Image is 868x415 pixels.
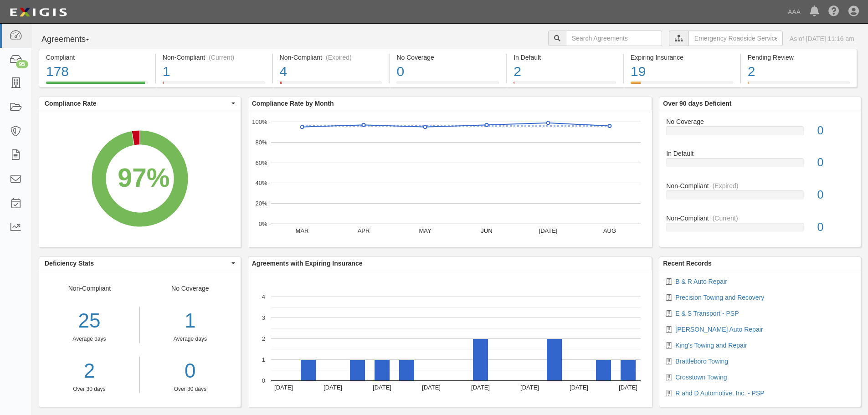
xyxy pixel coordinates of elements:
[16,60,28,68] div: 95
[39,97,241,110] button: Compliance Rate
[252,100,334,107] b: Compliance Rate by Month
[255,139,267,146] text: 80%
[209,53,234,62] div: (Current)
[713,214,738,223] div: (Current)
[39,385,139,393] div: Over 30 days
[507,82,623,89] a: In Default2
[520,384,539,391] text: [DATE]
[675,278,727,285] a: B & R Auto Repair
[273,82,389,89] a: Non-Compliant(Expired)4
[163,53,265,62] div: Non-Compliant (Current)
[45,99,229,108] span: Compliance Rate
[675,294,764,301] a: Precision Towing and Recovery
[570,384,588,391] text: [DATE]
[373,384,391,391] text: [DATE]
[163,62,265,82] div: 1
[262,314,265,321] text: 3
[156,82,272,89] a: Non-Compliant(Current)1
[675,358,728,365] a: Brattleboro Towing
[675,374,727,381] a: Crosstown Towing
[357,227,370,234] text: APR
[39,110,241,247] svg: A chart.
[675,326,763,333] a: [PERSON_NAME] Auto Repair
[675,310,739,317] a: E & S Transport - PSP
[631,62,733,82] div: 19
[39,284,140,393] div: Non-Compliant
[748,62,850,82] div: 2
[46,53,148,62] div: Compliant
[659,117,861,126] div: No Coverage
[147,307,234,335] div: 1
[666,214,854,239] a: Non-Compliant(Current)0
[255,159,267,166] text: 60%
[147,357,234,385] a: 0
[783,3,805,21] a: AAA
[248,270,652,407] svg: A chart.
[666,117,854,149] a: No Coverage0
[39,335,139,343] div: Average days
[324,384,342,391] text: [DATE]
[118,159,169,197] div: 97%
[262,293,265,300] text: 4
[666,149,854,181] a: In Default0
[828,6,839,17] i: Help Center - Complianz
[39,257,241,270] button: Deficiency Stats
[419,227,431,234] text: MAY
[619,384,637,391] text: [DATE]
[396,53,499,62] div: No Coverage
[514,62,616,82] div: 2
[280,62,382,82] div: 4
[514,53,616,62] div: In Default
[147,385,234,393] div: Over 30 days
[295,227,308,234] text: MAR
[811,123,861,139] div: 0
[666,181,854,214] a: Non-Compliant(Expired)0
[326,53,352,62] div: (Expired)
[659,181,861,190] div: Non-Compliant
[675,389,764,397] a: R and D Automotive, Inc. - PSP
[45,259,229,268] span: Deficiency Stats
[262,335,265,342] text: 2
[39,357,139,385] div: 2
[39,307,139,335] div: 25
[39,82,155,89] a: Compliant178
[566,31,662,46] input: Search Agreements
[811,219,861,236] div: 0
[390,82,506,89] a: No Coverage0
[675,342,747,349] a: King's Towing and Repair
[659,149,861,158] div: In Default
[46,62,148,82] div: 178
[790,34,854,43] div: As of [DATE] 11:16 am
[258,220,267,227] text: 0%
[631,53,733,62] div: Expiring Insurance
[539,227,557,234] text: [DATE]
[262,356,265,363] text: 1
[252,118,267,125] text: 100%
[422,384,441,391] text: [DATE]
[396,62,499,82] div: 0
[140,284,241,393] div: No Coverage
[663,100,731,107] b: Over 90 days Deficient
[255,179,267,186] text: 40%
[748,53,850,62] div: Pending Review
[147,335,234,343] div: Average days
[471,384,490,391] text: [DATE]
[603,227,616,234] text: AUG
[659,214,861,223] div: Non-Compliant
[811,187,861,203] div: 0
[39,31,107,49] button: Agreements
[255,200,267,207] text: 20%
[274,384,293,391] text: [DATE]
[252,260,363,267] b: Agreements with Expiring Insurance
[811,154,861,171] div: 0
[248,110,652,247] div: A chart.
[262,377,265,384] text: 0
[7,4,70,20] img: logo-5460c22ac91f19d4615b14bd174203de0afe785f0fc80cf4dbbc73dc1793850b.png
[481,227,492,234] text: JUN
[663,260,712,267] b: Recent Records
[624,82,740,89] a: Expiring Insurance19
[713,181,739,190] div: (Expired)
